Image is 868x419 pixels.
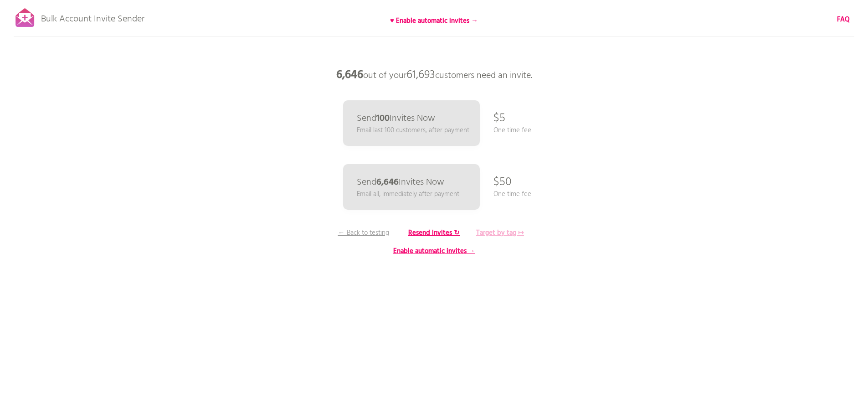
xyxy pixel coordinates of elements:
p: One time fee [493,189,531,199]
p: One time fee [493,125,531,135]
b: 100 [376,111,390,126]
p: ← Back to testing [329,228,398,238]
b: Enable automatic invites → [393,246,475,257]
p: Email last 100 customers, after payment [357,125,469,135]
span: 61,693 [406,66,435,84]
p: Send Invites Now [357,178,444,187]
p: Email all, immediately after payment [357,189,459,199]
a: Send100Invites Now Email last 100 customers, after payment [343,100,480,146]
a: FAQ [837,15,850,25]
p: out of your customers need an invite. [298,62,571,89]
p: Send Invites Now [357,114,435,123]
b: Resend invites ↻ [408,228,460,238]
b: 6,646 [336,66,363,84]
a: Send6,646Invites Now Email all, immediately after payment [343,164,480,210]
p: $50 [493,169,512,196]
p: $5 [493,105,505,132]
b: 6,646 [376,175,399,190]
b: ♥ Enable automatic invites → [390,16,478,26]
p: Bulk Account Invite Sender [41,5,144,28]
b: Target by tag ↦ [476,228,524,238]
